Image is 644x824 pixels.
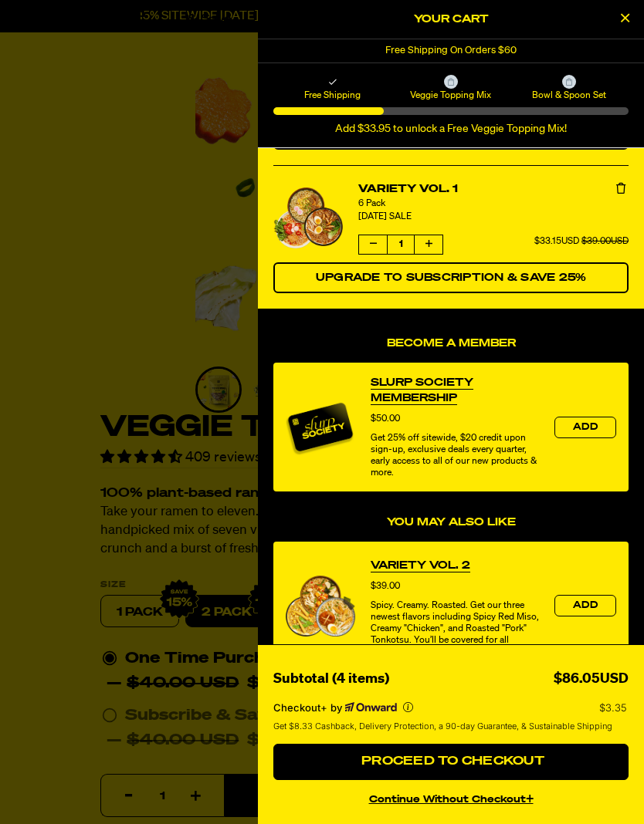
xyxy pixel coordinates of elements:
[258,39,644,62] div: 1 of 1
[371,582,400,591] span: $39.00
[554,595,616,616] button: Add the product, Variety Vol. 2 to Cart
[273,786,629,809] button: continue without Checkout+
[358,755,544,768] span: Proceed to Checkout
[554,417,616,438] button: Add the product, Slurp Society Membership to Cart
[358,210,629,225] div: [DATE] SALE
[415,235,442,254] button: Increase quantity of Variety Vol. 1
[387,235,415,254] span: 1
[534,237,579,246] span: $33.15USD
[358,198,629,210] div: 6 Pack
[316,272,587,283] span: Upgrade to Subscription & Save 25%
[273,8,629,31] h2: Your Cart
[273,672,389,686] span: Subtotal (4 items)
[573,423,598,432] span: Add
[394,89,507,101] span: Veggie Topping Mix
[371,558,470,573] a: View Variety Vol. 2
[554,668,629,691] div: $86.05USD
[273,337,629,350] h4: Become a Member
[581,237,629,246] span: $39.00USD
[273,516,629,529] h4: You may also like
[330,701,342,714] span: by
[613,181,629,197] button: Remove Variety Vol. 1
[273,720,612,733] span: Get $8.33 Cashback, Delivery Protection, a 90-day Guarantee, & Sustainable Shipping
[273,701,327,714] span: Checkout+
[286,393,355,462] img: Membership image
[273,542,629,670] div: product
[273,123,629,136] div: Add $33.95 to unlock a Free Veggie Topping Mix!
[273,187,343,248] a: View details for Variety Vol. 1
[371,375,539,406] a: View Slurp Society Membership
[573,601,598,610] span: Add
[273,187,343,248] img: Variety Vol. 1
[371,600,539,658] div: Spicy. Creamy. Roasted. Get our three newest flavors including Spicy Red Miso, Creamy "Chicken", ...
[599,701,629,714] p: $3.35
[273,165,629,309] li: product
[371,414,400,424] span: $50.00
[286,576,355,637] img: View Variety Vol. 2
[273,363,629,491] div: product
[273,262,629,293] button: Switch Variety Vol. 1 to a Subscription
[358,181,629,198] a: Variety Vol. 1
[345,702,397,713] a: Powered by Onward
[513,89,626,101] span: Bowl & Spoon Set
[371,433,539,479] div: Get 25% off sitewide, $20 credit upon sign-up, exclusive deals every quarter, early access to all...
[403,702,413,712] button: More info
[273,744,629,781] button: Proceed to Checkout
[276,89,389,101] span: Free Shipping
[359,235,387,254] button: Decrease quantity of Variety Vol. 1
[273,691,629,744] section: Checkout+
[613,8,636,31] button: Close Cart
